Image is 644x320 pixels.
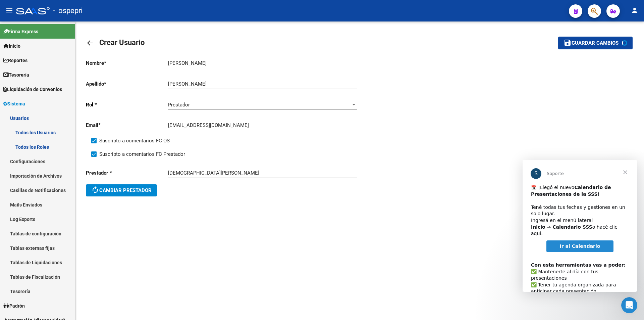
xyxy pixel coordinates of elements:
[8,102,103,107] b: Con esta herramientas vas a poder:
[168,102,190,108] span: Prestador
[631,6,639,14] mat-icon: person
[563,39,572,47] mat-icon: save
[99,38,145,47] span: Crear Usuario
[99,137,170,145] span: Suscripto a comentarios FC OS
[86,59,168,67] p: Nombre
[86,184,157,196] button: Cambiar prestador
[3,86,62,93] span: Liquidación de Convenios
[572,40,619,46] span: Guardar cambios
[3,28,38,35] span: Firma Express
[3,57,28,64] span: Reportes
[523,160,637,292] iframe: Intercom live chat mensaje
[86,122,168,129] p: Email
[86,101,168,108] p: Rol *
[86,80,168,88] p: Apellido
[8,95,106,181] div: ​✅ Mantenerte al día con tus presentaciones ✅ Tener tu agenda organizada para anticipar cada pres...
[53,3,83,18] span: - ospepri
[3,71,29,79] span: Tesorería
[3,100,25,107] span: Sistema
[86,169,168,177] p: Prestador *
[5,6,13,14] mat-icon: menu
[621,297,637,313] iframe: Intercom live chat
[99,150,185,158] span: Suscripto a comentarios FC Prestador
[3,42,20,50] span: Inicio
[86,39,94,47] mat-icon: arrow_back
[558,37,633,49] button: Guardar cambios
[91,186,99,194] mat-icon: autorenew
[3,302,25,310] span: Padrón
[91,187,152,193] span: Cambiar prestador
